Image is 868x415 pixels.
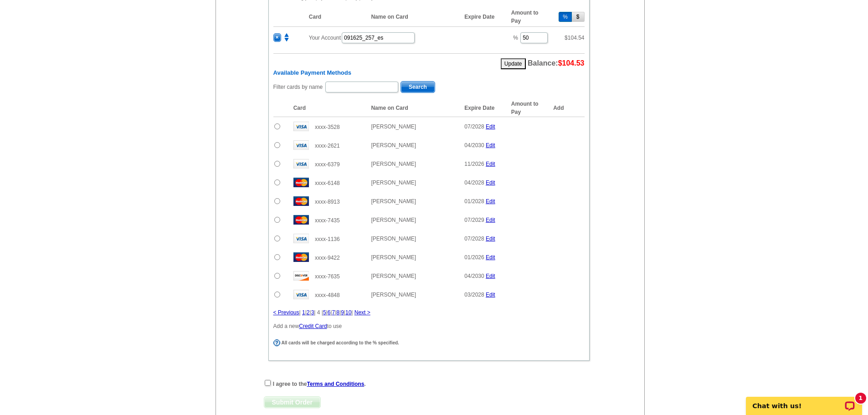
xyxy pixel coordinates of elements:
[464,198,484,205] span: 01/2028
[568,35,585,41] span: 104.54
[315,255,340,261] span: xxxx-9422
[264,397,320,408] span: Submit Order
[366,99,460,117] th: Name on Card
[486,198,495,205] a: Edit
[293,252,309,262] img: mast.gif
[293,196,309,206] img: mast.gif
[315,124,340,130] span: xxxx-3528
[464,123,484,130] span: 07/2028
[558,59,585,67] span: $104.53
[315,180,340,186] span: xxxx-6148
[315,143,340,149] span: xxxx-2621
[307,381,365,387] a: Terms and Conditions
[307,309,310,316] a: 2
[486,161,495,167] a: Edit
[464,142,484,149] span: 04/2030
[464,273,484,279] span: 04/2030
[486,236,495,242] a: Edit
[464,292,484,298] span: 03/2028
[293,140,309,150] img: visa.gif
[315,161,340,168] span: xxxx-6379
[293,159,309,169] img: visa.gif
[273,83,323,91] label: Filter cards by name
[401,82,435,92] span: Search
[304,7,367,27] th: Card
[559,12,572,22] button: %
[323,309,326,316] a: 5
[464,217,484,223] span: 07/2029
[501,58,526,69] button: Update
[299,323,327,329] a: Credit Card
[293,178,309,187] img: mast.gif
[486,142,495,149] a: Edit
[293,271,309,281] img: disc.gif
[553,99,584,117] th: Add
[572,12,585,22] button: $
[315,199,340,205] span: xxxx-8913
[486,273,495,279] a: Edit
[293,290,309,299] img: visa.gif
[342,32,415,43] input: PO #:
[273,33,281,42] button: ×
[293,122,309,131] img: visa.gif
[315,292,340,298] span: xxxx-4848
[513,35,518,41] span: %
[315,217,340,224] span: xxxx-7435
[274,34,281,41] span: ×
[289,99,367,117] th: Card
[486,217,495,223] a: Edit
[507,7,553,27] th: Amount to Pay
[315,273,340,280] span: xxxx-7635
[371,273,416,279] span: [PERSON_NAME]
[273,339,582,347] div: All cards will be charged according to the % specified.
[486,179,495,186] a: Edit
[371,217,416,223] span: [PERSON_NAME]
[371,161,416,167] span: [PERSON_NAME]
[293,234,309,243] img: visa.gif
[464,179,484,186] span: 04/2028
[273,308,585,317] div: | | | | 4 | | | | | | |
[371,142,416,149] span: [PERSON_NAME]
[273,69,585,77] h6: Available Payment Methods
[336,309,339,316] a: 8
[282,33,291,41] img: move.png
[273,309,299,316] a: < Previous
[293,215,309,225] img: mast.gif
[740,386,868,415] iframe: LiveChat chat widget
[371,123,416,130] span: [PERSON_NAME]
[565,35,584,41] span: $
[273,322,585,330] p: Add a new to use
[345,309,351,316] a: 10
[332,309,335,316] a: 7
[464,161,484,167] span: 11/2026
[371,198,416,205] span: [PERSON_NAME]
[311,309,314,316] a: 3
[464,254,484,261] span: 01/2026
[486,254,495,261] a: Edit
[328,309,331,316] a: 6
[273,381,366,387] strong: I agree to the .
[401,81,435,93] button: Search
[304,26,507,49] td: Your Account
[302,309,305,316] a: 1
[528,59,585,67] span: Balance:
[341,309,344,316] a: 9
[460,7,506,27] th: Expire Date
[354,309,370,316] a: Next >
[371,254,416,261] span: [PERSON_NAME]
[460,99,506,117] th: Expire Date
[371,179,416,186] span: [PERSON_NAME]
[366,7,460,27] th: Name on Card
[315,236,340,242] span: xxxx-1136
[507,99,553,117] th: Amount to Pay
[486,123,495,130] a: Edit
[464,236,484,242] span: 07/2028
[486,292,495,298] a: Edit
[371,292,416,298] span: [PERSON_NAME]
[371,236,416,242] span: [PERSON_NAME]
